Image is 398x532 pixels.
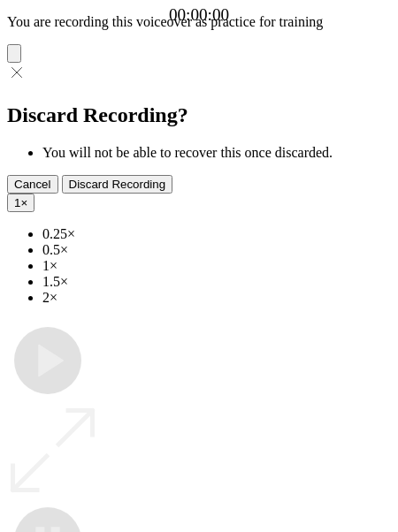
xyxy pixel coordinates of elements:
button: Cancel [7,175,58,194]
li: 1.5× [42,274,391,290]
button: 1× [7,194,34,212]
li: You will not be able to recover this once discarded. [42,145,391,161]
a: 00:00:00 [169,5,229,25]
li: 0.5× [42,242,391,258]
li: 0.25× [42,226,391,242]
h2: Discard Recording? [7,103,391,127]
span: 1 [14,196,20,209]
button: Discard Recording [62,175,173,194]
p: You are recording this voiceover as practice for training [7,14,391,30]
li: 2× [42,290,391,306]
li: 1× [42,258,391,274]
